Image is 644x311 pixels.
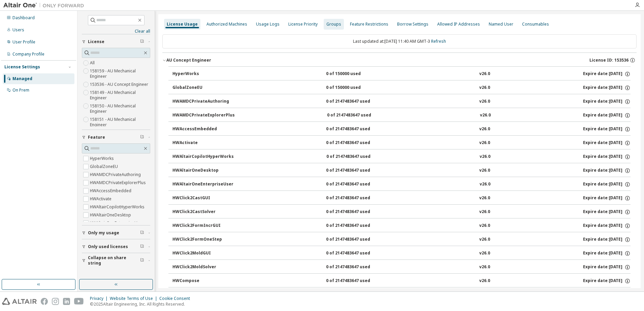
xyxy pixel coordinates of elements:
[172,250,233,256] div: HWClick2MoldGUI
[172,237,233,243] div: HWClick2FormOneStep
[479,278,490,284] div: v26.0
[172,136,631,150] button: HWActivate0 of 2147483647 usedv26.0Expire date:[DATE]
[172,99,233,105] div: HWAMDCPrivateAuthoring
[12,39,35,45] div: User Profile
[12,27,24,33] div: Users
[489,22,513,27] div: Named User
[90,296,110,301] div: Privacy
[88,39,104,44] span: License
[397,22,428,27] div: Borrow Settings
[583,181,631,187] div: Expire date: [DATE]
[583,264,631,270] div: Expire date: [DATE]
[480,181,490,187] div: v26.0
[172,71,233,77] div: HyperWorks
[288,22,318,27] div: License Priority
[326,22,341,27] div: Groups
[140,39,144,44] span: Clear filter
[522,22,549,27] div: Consumables
[88,135,105,140] span: Feature
[90,154,115,163] label: HyperWorks
[90,187,133,195] label: HWAccessEmbedded
[167,22,198,27] div: License Usage
[172,112,235,118] div: HWAMDCPrivateExplorerPlus
[12,76,32,81] div: Managed
[12,15,35,21] div: Dashboard
[172,205,631,219] button: HWClick2CastSolver0 of 2147483647 usedv26.0Expire date:[DATE]
[583,250,631,256] div: Expire date: [DATE]
[326,99,387,105] div: 0 of 2147483647 used
[583,85,631,91] div: Expire date: [DATE]
[12,51,44,57] div: Company Profile
[326,209,387,215] div: 0 of 2147483647 used
[140,258,144,263] span: Clear filter
[350,22,388,27] div: Feature Restrictions
[583,237,631,243] div: Expire date: [DATE]
[589,58,629,63] span: License ID: 153536
[583,140,631,146] div: Expire date: [DATE]
[583,112,631,118] div: Expire date: [DATE]
[82,226,150,240] button: Only my usage
[172,274,631,288] button: HWCompose0 of 2147483647 usedv26.0Expire date:[DATE]
[162,34,637,48] div: Last updated at: [DATE] 11:40 AM GMT-3
[437,22,480,27] div: Allowed IP Addresses
[326,140,387,146] div: 0 of 2147483647 used
[479,71,490,77] div: v26.0
[172,177,631,192] button: HWAltairOneEnterpriseUser0 of 2147483647 usedv26.0Expire date:[DATE]
[2,298,37,305] img: altair_logo.svg
[172,140,233,146] div: HWActivate
[140,244,144,249] span: Clear filter
[172,264,233,270] div: HWClick2MoldSolver
[4,64,40,70] div: License Settings
[583,99,631,105] div: Expire date: [DATE]
[172,126,233,132] div: HWAccessEmbedded
[172,223,233,229] div: HWClick2FormIncrGUI
[326,264,387,270] div: 0 of 2147483647 used
[172,278,233,284] div: HWCompose
[82,130,150,145] button: Feature
[90,89,150,102] label: 158149 - AU Mechanical Engineer
[74,298,84,305] img: youtube.svg
[90,115,150,129] label: 158151 - AU Mechanical Engineer
[326,154,387,160] div: 0 of 2147483647 used
[479,250,490,256] div: v26.0
[326,168,387,174] div: 0 of 2147483647 used
[172,163,631,178] button: HWAltairOneDesktop0 of 2147483647 usedv26.0Expire date:[DATE]
[583,278,631,284] div: Expire date: [DATE]
[172,122,631,137] button: HWAccessEmbedded0 of 2147483647 usedv26.0Expire date:[DATE]
[326,71,387,77] div: 0 of 150000 used
[479,140,490,146] div: v26.0
[3,2,88,9] img: Altair One
[326,85,387,91] div: 0 of 150000 used
[326,195,387,201] div: 0 of 2147483647 used
[90,203,146,211] label: HWAltairCopilotHyperWorks
[172,80,631,95] button: GlobalZoneEU0 of 150000 usedv26.0Expire date:[DATE]
[90,179,147,187] label: HWAMDCPrivateExplorerPlus
[172,149,631,164] button: HWAltairCopilotHyperWorks0 of 2147483647 usedv26.0Expire date:[DATE]
[172,181,233,187] div: HWAltairOneEnterpriseUser
[90,211,132,219] label: HWAltairOneDesktop
[52,298,59,305] img: instagram.svg
[90,102,150,115] label: 158150 - AU Mechanical Engineer
[479,237,490,243] div: v26.0
[583,168,631,174] div: Expire date: [DATE]
[583,71,631,77] div: Expire date: [DATE]
[479,99,490,105] div: v26.0
[326,250,387,256] div: 0 of 2147483647 used
[90,67,150,80] label: 158159 - AU Mechanical Engineer
[172,232,631,247] button: HWClick2FormOneStep0 of 2147483647 usedv26.0Expire date:[DATE]
[172,94,631,109] button: HWAMDCPrivateAuthoring0 of 2147483647 usedv26.0Expire date:[DATE]
[479,264,490,270] div: v26.0
[110,296,159,301] div: Website Terms of Use
[90,171,142,179] label: HWAMDCPrivateAuthoring
[172,218,631,233] button: HWClick2FormIncrGUI0 of 2147483647 usedv26.0Expire date:[DATE]
[583,223,631,229] div: Expire date: [DATE]
[159,296,194,301] div: Cookie Consent
[583,195,631,201] div: Expire date: [DATE]
[90,59,96,67] label: All
[327,112,388,118] div: 0 of 2147483647 used
[480,112,491,118] div: v26.0
[88,230,119,236] span: Only my usage
[162,53,637,68] button: AU Concept EngineerLicense ID: 153536
[172,209,233,215] div: HWClick2CastSolver
[479,195,490,201] div: v26.0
